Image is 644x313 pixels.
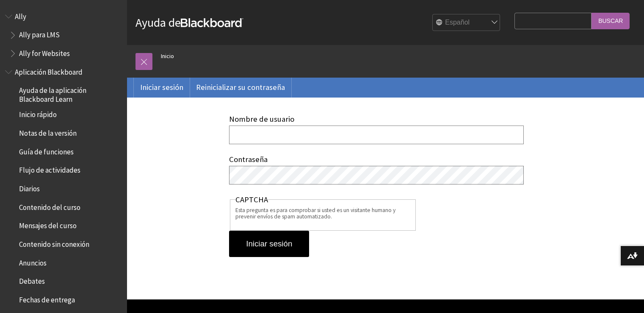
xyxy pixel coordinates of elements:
[235,207,410,220] div: Esta pregunta es para comprobar si usted es un visitante humano y prevenir envíos de spam automat...
[229,114,294,124] label: Nombre de usuario
[15,65,83,76] span: Aplicación Blackboard
[19,163,80,175] span: Flujo de actividades
[229,154,268,164] label: Contraseña
[19,237,89,249] span: Contenido sin conexión
[135,15,243,30] a: Ayuda deBlackboard
[19,274,45,286] span: Debates
[591,13,630,29] input: Buscar
[19,256,47,267] span: Anuncios
[161,51,174,61] a: Inicio
[5,9,122,61] nav: Book outline for Anthology Ally Help
[19,200,80,212] span: Contenido del curso
[19,46,70,58] span: Ally for Websites
[181,18,243,27] strong: Blackboard
[19,28,60,39] span: Ally para LMS
[235,195,268,204] legend: CAPTCHA
[19,108,57,119] span: Inicio rápido
[134,78,190,97] a: Iniciar sesión
[19,182,40,193] span: Diarios
[229,231,309,257] input: Iniciar sesión
[433,14,500,31] select: Site Language Selector
[19,219,77,230] span: Mensajes del curso
[19,293,75,304] span: Fechas de entrega
[15,9,26,21] span: Ally
[19,145,74,156] span: Guía de funciones
[190,78,291,97] a: Reinicializar su contraseña
[19,84,121,103] span: Ayuda de la aplicación Blackboard Learn
[19,126,77,137] span: Notas de la versión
